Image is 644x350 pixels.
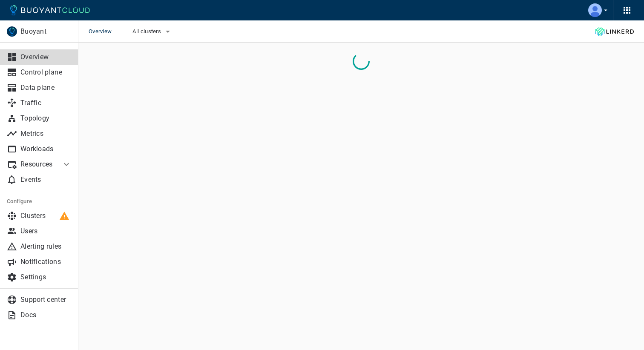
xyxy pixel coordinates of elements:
[7,26,17,37] img: Buoyant
[20,311,72,319] p: Docs
[20,242,72,251] p: Alerting rules
[132,28,163,35] span: All clusters
[89,20,122,43] span: Overview
[20,68,72,77] p: Control plane
[20,83,72,92] p: Data plane
[132,25,173,38] button: All clusters
[20,129,72,138] p: Metrics
[20,273,72,281] p: Settings
[20,145,72,153] p: Workloads
[20,160,55,169] p: Resources
[20,99,72,107] p: Traffic
[20,212,72,220] p: Clusters
[20,27,71,36] p: Buoyant
[20,227,72,235] p: Users
[20,175,72,184] p: Events
[20,258,72,266] p: Notifications
[20,295,72,304] p: Support center
[588,3,602,17] img: Patrick Krabeepetcharat
[20,114,72,123] p: Topology
[7,198,72,205] h5: Configure
[20,53,72,61] p: Overview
